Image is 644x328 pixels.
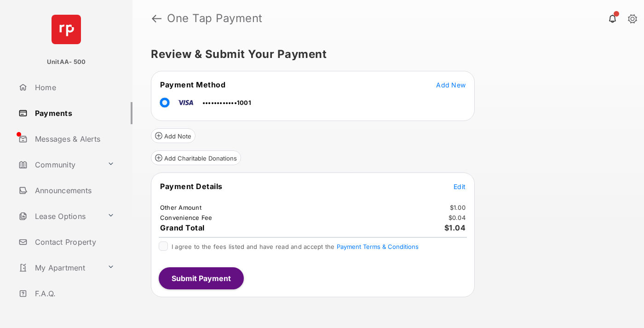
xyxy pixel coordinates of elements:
[448,213,466,222] td: $0.04
[160,223,205,232] span: Grand Total
[151,150,241,165] button: Add Charitable Donations
[160,80,225,89] span: Payment Method
[167,13,263,24] strong: One Tap Payment
[151,128,195,143] button: Add Note
[15,154,103,176] a: Community
[160,213,213,222] td: Convenience Fee
[172,243,419,250] span: I agree to the fees listed and have read and accept the
[15,102,132,124] a: Payments
[47,58,86,67] p: UnitAA- 500
[15,179,132,201] a: Announcements
[337,243,419,250] button: I agree to the fees listed and have read and accept the
[15,231,132,253] a: Contact Property
[15,76,132,98] a: Home
[151,49,618,60] h5: Review & Submit Your Payment
[160,182,223,191] span: Payment Details
[160,203,202,212] td: Other Amount
[436,80,466,89] button: Add New
[52,15,81,44] img: svg+xml;base64,PHN2ZyB4bWxucz0iaHR0cDovL3d3dy53My5vcmcvMjAwMC9zdmciIHdpZHRoPSI2NCIgaGVpZ2h0PSI2NC...
[454,183,466,190] span: Edit
[449,203,466,212] td: $1.00
[159,267,244,289] button: Submit Payment
[436,81,466,89] span: Add New
[15,282,132,305] a: F.A.Q.
[454,182,466,191] button: Edit
[444,223,466,232] span: $1.04
[15,128,132,150] a: Messages & Alerts
[15,205,103,227] a: Lease Options
[15,257,103,279] a: My Apartment
[202,99,251,106] span: ••••••••••••1001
